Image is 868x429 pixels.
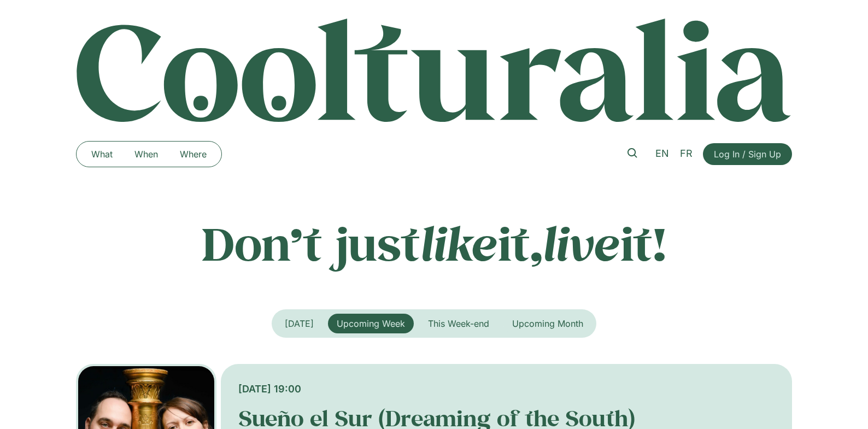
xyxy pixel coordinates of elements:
[80,145,124,163] a: What
[285,318,314,329] span: [DATE]
[76,216,792,271] p: Don’t just it, it!
[703,143,792,165] a: Log In / Sign Up
[169,145,218,163] a: Where
[680,148,693,159] span: FR
[124,145,169,163] a: When
[543,213,620,273] em: live
[238,381,775,396] div: [DATE] 19:00
[80,145,218,163] nav: Menu
[714,148,781,161] span: Log In / Sign Up
[512,318,583,329] span: Upcoming Month
[675,146,698,162] a: FR
[337,318,405,329] span: Upcoming Week
[650,146,675,162] a: EN
[428,318,489,329] span: This Week-end
[655,148,669,159] span: EN
[420,213,498,273] em: like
